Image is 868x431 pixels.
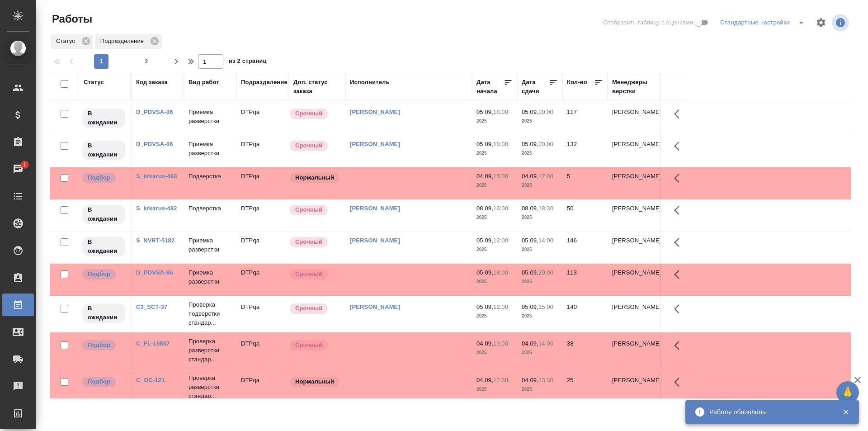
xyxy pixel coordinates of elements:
td: 146 [562,232,608,263]
p: 18:30 [538,205,553,212]
p: 04.09, [522,340,538,347]
p: 2025 [476,385,513,394]
p: Приемка разверстки [189,108,232,126]
span: 2 [139,57,154,66]
div: Можно подбирать исполнителей [81,339,126,351]
p: 08.09, [522,205,538,212]
p: 05.09, [522,303,538,310]
p: 12:30 [493,377,508,384]
p: Подбор [88,377,110,386]
td: DTPqa [236,264,289,295]
td: 113 [562,264,608,295]
td: 5 [562,167,608,199]
td: 50 [562,199,608,231]
span: 1 [18,160,32,169]
p: [PERSON_NAME] [612,140,656,149]
p: 2025 [522,348,558,357]
div: Доп. статус заказа [293,78,341,96]
a: C_OC-121 [136,377,165,384]
p: 2025 [476,245,513,254]
p: [PERSON_NAME] [612,376,656,385]
div: Исполнитель назначен, приступать к работе пока рано [81,236,126,257]
p: Нормальный [295,173,334,182]
div: Исполнитель назначен, приступать к работе пока рано [81,303,126,324]
p: 12:00 [493,237,508,244]
a: [PERSON_NAME] [350,141,400,147]
td: DTPqa [236,103,289,135]
p: Статус [56,37,78,46]
span: Отобразить таблицу с оценками [603,18,693,27]
p: В ожидании [88,205,120,223]
p: 2025 [476,213,513,222]
a: S_krkarus-483 [136,173,177,180]
p: [PERSON_NAME] [612,172,656,181]
div: Можно подбирать исполнителей [81,172,126,184]
p: [PERSON_NAME] [612,204,656,213]
button: Здесь прячутся важные кнопки [669,298,690,320]
p: Подверстка [189,172,232,181]
p: 17:00 [538,173,553,180]
td: DTPqa [236,199,289,231]
p: 15:00 [538,303,553,310]
td: DTPqa [236,232,289,263]
a: [PERSON_NAME] [350,237,400,244]
p: 18:00 [493,269,508,276]
div: Исполнитель назначен, приступать к работе пока рано [81,140,126,161]
p: Подбор [88,270,110,279]
p: 18:00 [493,109,508,115]
p: 2025 [476,117,513,126]
p: 2025 [476,312,513,321]
a: D_PDVSA-86 [136,269,173,276]
a: C3_SCT-37 [136,303,167,310]
span: из 2 страниц [229,56,267,69]
p: 04.09, [476,377,493,384]
span: Настроить таблицу [810,12,832,33]
p: В ожидании [88,141,120,159]
button: 🙏 [836,381,859,404]
div: Статус [84,78,104,87]
button: Здесь прячутся важные кнопки [669,371,690,393]
td: 25 [562,371,608,403]
span: Работы [50,12,92,26]
p: 04.09, [476,340,493,347]
p: [PERSON_NAME] [612,236,656,245]
p: 2025 [522,181,558,190]
p: Срочный [295,237,322,246]
div: Исполнитель [350,78,390,87]
span: Посмотреть информацию [832,14,851,31]
p: 2025 [522,385,558,394]
p: 12:00 [493,303,508,310]
span: 🙏 [840,383,855,402]
p: 15:00 [493,173,508,180]
a: S_krkarus-482 [136,205,177,212]
button: Здесь прячутся важные кнопки [669,167,690,189]
p: 16:00 [493,205,508,212]
div: Менеджеры верстки [612,78,656,96]
div: Кол-во [567,78,587,87]
p: Срочный [295,109,322,118]
p: 2025 [522,213,558,222]
p: 18:00 [493,141,508,147]
p: Проверка подверстки стандар... [189,300,232,327]
div: Код заказа [136,78,168,87]
a: D_PDVSA-86 [136,109,173,115]
a: [PERSON_NAME] [350,109,400,115]
p: 05.09, [476,269,493,276]
a: S_NVRT-5182 [136,237,175,244]
p: Нормальный [295,377,334,386]
p: Приемка разверстки [189,236,232,254]
p: 13:30 [538,377,553,384]
button: Здесь прячутся важные кнопки [669,199,690,221]
p: Подбор [88,341,110,350]
p: 2025 [522,245,558,254]
p: [PERSON_NAME] [612,303,656,312]
button: Здесь прячутся важные кнопки [669,264,690,285]
button: Здесь прячутся важные кнопки [669,103,690,125]
td: DTPqa [236,167,289,199]
p: [PERSON_NAME] [612,268,656,277]
td: DTPqa [236,135,289,167]
p: Подбор [88,173,110,182]
p: 05.09, [476,109,493,115]
button: 2 [139,54,154,69]
p: 05.09, [476,303,493,310]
